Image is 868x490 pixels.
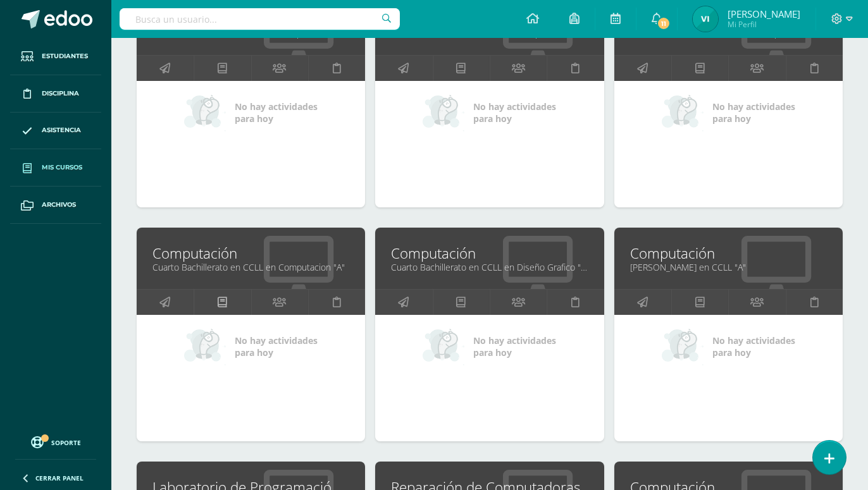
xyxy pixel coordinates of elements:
[728,19,800,30] span: Mi Perfil
[10,187,101,224] a: Archivos
[152,261,349,273] a: Cuarto Bachillerato en CCLL en Computacion "A"
[10,149,101,187] a: Mis cursos
[657,16,671,30] span: 11
[662,94,704,132] img: no_activities_small.png
[42,162,82,173] span: Mis cursos
[235,101,318,125] span: No hay actividades para hoy
[712,334,795,358] span: No hay actividades para hoy
[35,474,84,482] span: Cerrar panel
[15,433,96,450] a: Soporte
[42,89,79,99] span: Disciplina
[712,101,795,125] span: No hay actividades para hoy
[235,334,318,358] span: No hay actividades para hoy
[630,243,827,263] a: Computación
[51,438,81,447] span: Soporte
[10,113,101,150] a: Asistencia
[693,6,718,32] img: c0ce1b3350cacf3227db14f927d4c0cc.png
[184,328,226,365] img: no_activities_small.png
[42,125,81,135] span: Asistencia
[184,94,226,132] img: no_activities_small.png
[728,8,800,20] span: [PERSON_NAME]
[152,243,349,263] a: Computación
[42,51,88,61] span: Estudiantes
[10,75,101,113] a: Disciplina
[10,38,101,75] a: Estudiantes
[120,8,400,30] input: Busca un usuario...
[473,101,556,125] span: No hay actividades para hoy
[391,261,588,273] a: Cuarto Bachillerato en CCLL en Diseño Grafico "A"
[423,328,464,365] img: no_activities_small.png
[630,261,827,273] a: [PERSON_NAME] en CCLL "A"
[423,94,464,132] img: no_activities_small.png
[391,243,588,263] a: Computación
[662,328,704,365] img: no_activities_small.png
[473,334,556,358] span: No hay actividades para hoy
[42,200,76,210] span: Archivos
